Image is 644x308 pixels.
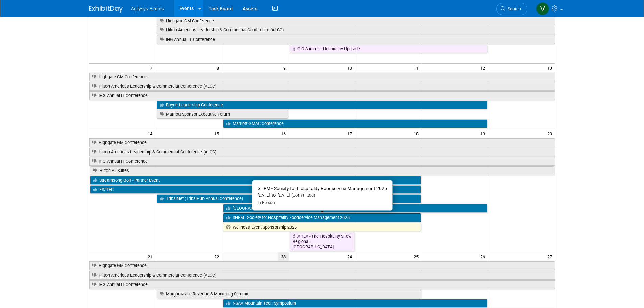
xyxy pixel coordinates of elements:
img: ExhibitDay [89,6,123,13]
a: Highgate GM Conference [89,138,555,147]
img: Vaitiare Munoz [536,2,549,15]
a: SHFM - Society for Hospitality Foodservice Management 2025 [223,213,421,222]
span: 18 [413,129,422,138]
a: Hilton Americas Leadership & Commercial Conference (ALCC) [89,148,555,157]
a: Wellness Event Sponsorship 2025 [223,223,421,232]
span: 8 [216,64,222,72]
a: Hilton All Suites [90,166,554,175]
span: (Committed) [290,193,315,198]
span: Search [505,6,521,11]
span: 17 [347,129,355,138]
span: 20 [547,129,555,138]
span: 16 [280,129,289,138]
a: Search [496,3,527,15]
span: 23 [278,252,289,261]
a: Boyne Leadership Conference [157,101,487,110]
a: Margaritaville Revenue & Marketing Summit [157,290,421,299]
a: NSAA Mountain Tech Symposium [223,299,487,308]
a: IHG Annual IT Conference [89,91,555,100]
span: 13 [547,64,555,72]
a: Streamsong Golf - Partner Event [90,176,421,185]
span: 12 [480,64,488,72]
a: IHG Annual IT Conference [157,35,555,44]
span: 10 [347,64,355,72]
span: In-Person [258,200,275,205]
a: Highgate GM Conference [89,261,555,270]
a: Hilton Americas Leadership & Commercial Conference (ALCC) [89,271,555,280]
a: Hilton Americas Leadership & Commercial Conference (ALCC) [89,82,555,91]
span: 24 [347,252,355,261]
a: Highgate GM Conference [89,73,555,81]
span: 25 [413,252,422,261]
a: FS/TEC [90,185,288,194]
span: Agilysys Events [131,6,164,11]
span: 26 [480,252,488,261]
span: 11 [413,64,422,72]
span: 15 [214,129,222,138]
span: 22 [214,252,222,261]
a: [GEOGRAPHIC_DATA] - [GEOGRAPHIC_DATA] Show [223,204,487,213]
span: 21 [147,252,156,261]
span: 27 [547,252,555,261]
a: IHG Annual IT Conference [89,280,555,289]
a: CIO Summit - Hospitality Upgrade [290,45,488,53]
a: TribalNet (TribalHub Annual Conference) [157,194,421,203]
a: Highgate GM Conference [157,17,555,25]
div: [DATE] to [DATE] [258,193,387,198]
span: SHFM - Society for Hospitality Foodservice Management 2025 [258,186,387,191]
span: 9 [283,64,289,72]
a: Marriott Sponsor Executive Forum [157,110,288,119]
a: AHLA - The Hospitality Show Regional: [GEOGRAPHIC_DATA] [290,232,355,251]
span: 14 [147,129,156,138]
a: IHG Annual IT Conference [89,157,555,166]
span: 7 [149,64,156,72]
a: Marriott GMAC Conference [223,119,487,128]
a: Hilton Americas Leadership & Commercial Conference (ALCC) [157,26,555,34]
span: 19 [480,129,488,138]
